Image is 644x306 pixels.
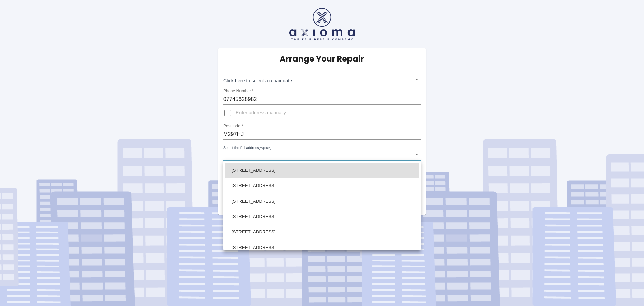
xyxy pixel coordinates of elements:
li: [STREET_ADDRESS] [225,224,419,240]
li: [STREET_ADDRESS] [225,163,419,178]
li: [STREET_ADDRESS] [225,178,419,193]
li: [STREET_ADDRESS] [225,209,419,224]
li: [STREET_ADDRESS] [225,193,419,209]
li: [STREET_ADDRESS] [225,240,419,255]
